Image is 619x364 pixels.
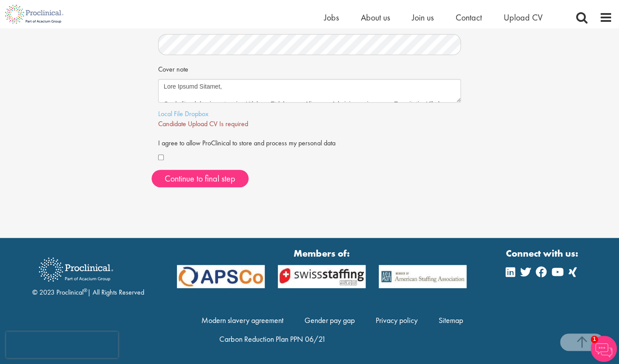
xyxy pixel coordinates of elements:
[372,265,473,288] img: APSCo
[376,315,418,325] a: Privacy policy
[324,12,339,23] a: Jobs
[32,251,144,298] div: © 2023 Proclinical | All Rights Reserved
[506,247,580,260] strong: Connect with us:
[304,315,355,325] a: Gender pay gap
[158,119,248,128] span: Candidate Upload CV Is required
[170,265,271,288] img: APSCo
[158,135,335,148] label: I agree to allow ProClinical to store and process my personal data
[83,287,87,294] sup: ®
[32,251,120,288] img: Proclinical Recruitment
[504,12,543,23] a: Upload CV
[165,173,235,184] span: Continue to final step
[152,170,249,187] button: Continue to final step
[185,109,208,118] a: Dropbox
[438,315,463,325] a: Sitemap
[158,109,183,118] a: Local File
[6,332,118,358] iframe: reCAPTCHA
[219,334,325,344] a: Carbon Reduction Plan PPN 06/21
[412,12,434,23] a: Join us
[361,12,390,23] a: About us
[591,336,617,362] img: Chatbot
[271,265,372,288] img: APSCo
[201,315,284,325] a: Modern slavery agreement
[456,12,482,23] a: Contact
[591,336,598,343] span: 1
[158,62,188,75] label: Cover note
[177,247,467,260] strong: Members of:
